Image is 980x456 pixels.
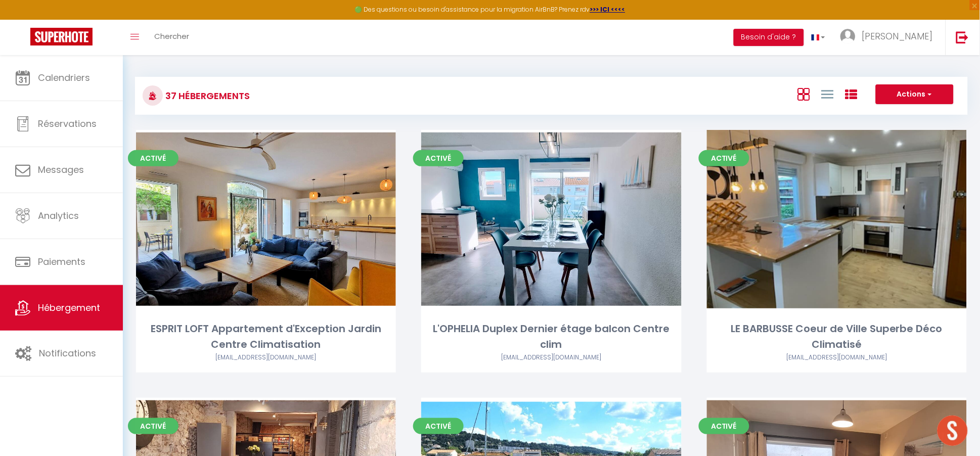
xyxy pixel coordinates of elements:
div: Airbnb [136,353,396,362]
a: >>> ICI <<<< [590,5,626,14]
a: Vue en Liste [821,85,833,102]
button: Actions [876,84,954,105]
a: Chercher [147,20,197,55]
div: ESPRIT LOFT Appartement d'Exception Jardin Centre Climatisation [136,321,396,353]
a: ... [PERSON_NAME] [833,20,946,55]
span: Hébergement [38,301,100,314]
img: ... [840,29,856,44]
a: Vue par Groupe [845,85,857,102]
span: Paiements [38,255,85,268]
h3: 37 Hébergements [163,84,250,107]
span: Activé [128,418,179,434]
div: Airbnb [707,353,967,362]
span: Activé [699,418,749,434]
div: Airbnb [421,353,681,362]
a: Vue en Box [797,85,810,102]
span: [PERSON_NAME] [862,30,933,42]
span: Calendriers [38,71,90,84]
img: logout [956,31,969,43]
div: L'OPHELIA Duplex Dernier étage balcon Centre clim [421,321,681,353]
span: Réservations [38,117,97,130]
div: LE BARBUSSE Coeur de Ville Superbe Déco Climatisé [707,321,967,353]
span: Activé [128,150,179,166]
span: Activé [413,418,464,434]
span: Analytics [38,209,79,222]
span: Notifications [39,347,96,359]
img: Super Booking [30,28,93,45]
div: Ouvrir le chat [938,416,968,446]
span: Chercher [154,31,189,41]
span: Activé [699,150,749,166]
span: Activé [413,150,464,166]
button: Besoin d'aide ? [734,29,804,46]
span: Messages [38,163,84,176]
